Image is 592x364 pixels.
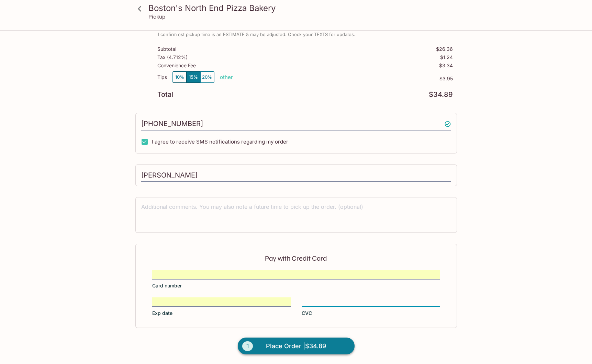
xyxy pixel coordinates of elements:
[148,13,165,20] p: Pickup
[173,71,187,83] button: 10%
[302,298,440,306] iframe: Secure CVC input frame
[141,169,451,182] input: Enter first and last name
[157,46,176,52] p: Subtotal
[152,138,288,145] span: I agree to receive SMS notifications regarding my order
[152,298,291,306] iframe: Secure expiration date input frame
[440,55,453,60] p: $1.24
[152,255,440,262] p: Pay with Credit Card
[220,74,233,80] button: other
[141,117,451,130] input: Enter phone number
[152,271,440,278] iframe: Secure card number input frame
[152,282,182,289] span: Card number
[157,75,167,80] p: Tips
[233,76,453,81] p: $3.95
[152,310,172,317] span: Exp date
[148,3,456,13] h3: Boston's North End Pizza Bakery
[157,63,196,68] p: Convenience Fee
[436,46,453,52] p: $26.36
[266,341,326,352] span: Place Order | $34.89
[158,31,355,38] p: I confirm est pickup time is an ESTIMATE & may be adjusted. Check your TEXTS for updates.
[200,71,214,83] button: 20%
[187,71,200,83] button: 15%
[242,341,253,351] span: 1
[238,338,355,355] button: 1Place Order |$34.89
[302,310,312,317] span: CVC
[157,91,173,98] p: Total
[429,91,453,98] p: $34.89
[157,55,188,60] p: Tax ( 4.712% )
[439,63,453,68] p: $3.34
